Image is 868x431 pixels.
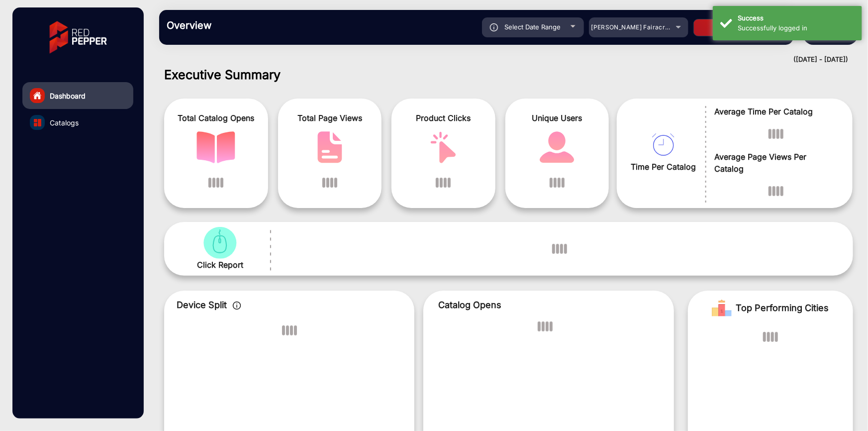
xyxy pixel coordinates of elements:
span: Click Report [197,259,243,271]
img: catalog [200,227,239,259]
div: Success [738,13,855,23]
span: Average Page Views Per Catalog [715,151,838,175]
span: Catalogs [50,117,79,128]
h3: Overview [167,19,306,31]
span: Select Date Range [505,23,561,31]
h1: Executive Summary [164,67,853,82]
img: Rank image [712,298,732,318]
img: icon [233,302,241,310]
button: Apply [693,19,773,36]
span: Total Page Views [286,112,375,124]
span: Unique Users [513,112,602,124]
img: catalog [538,131,577,163]
span: Dashboard [50,91,86,101]
img: catalog [310,131,349,163]
span: Top Performing Cities [736,298,829,318]
p: Catalog Opens [438,298,659,312]
span: Total Catalog Opens [172,112,261,124]
img: catalog [652,133,675,156]
span: Device Split [177,300,227,310]
div: ([DATE] - [DATE]) [149,55,848,65]
img: catalog [196,131,235,163]
img: catalog [424,131,463,163]
img: home [33,91,42,100]
div: Successfully logged in [738,23,855,33]
img: icon [490,23,498,31]
img: vmg-logo [42,12,114,62]
img: catalog [34,119,41,126]
span: Product Clicks [399,112,488,124]
a: Catalogs [22,109,133,136]
a: Dashboard [22,82,133,109]
span: [PERSON_NAME] Fairacre Farms [591,23,690,31]
span: Average Time Per Catalog [715,106,838,117]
